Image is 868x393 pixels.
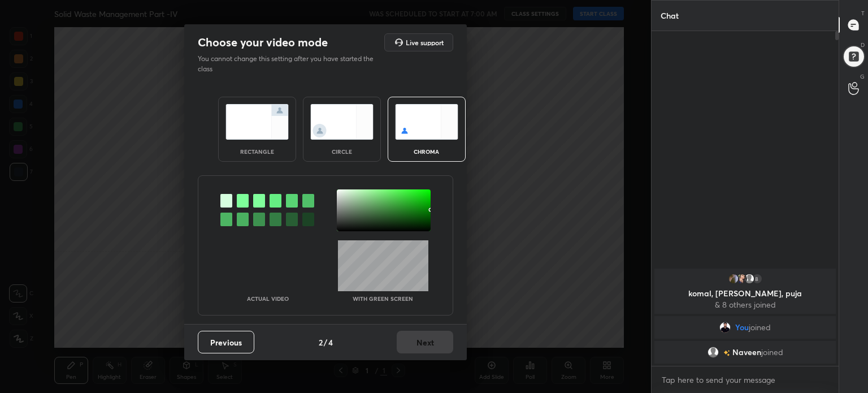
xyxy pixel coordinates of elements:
p: & 8 others joined [661,300,829,309]
p: With green screen [353,296,413,301]
div: circle [319,149,364,154]
h5: Live support [406,39,444,46]
img: normalScreenIcon.ae25ed63.svg [225,104,289,140]
h4: / [324,336,327,348]
span: Naveen [732,348,761,357]
img: b73b0ad4185b4390a5daf473bb64430c.jpg [728,273,739,284]
p: Chat [652,1,688,31]
img: default.png [744,273,755,284]
span: You [735,323,749,332]
img: chromaScreenIcon.c19ab0a0.svg [395,104,458,140]
h4: 2 [319,336,323,348]
img: circleScreenIcon.acc0effb.svg [310,104,374,140]
img: 9a58a05a9ad6482a82cd9b5ca215b066.jpg [736,273,747,284]
div: chroma [404,149,449,154]
p: komal, [PERSON_NAME], puja [661,289,829,298]
button: Previous [198,331,254,353]
h4: 4 [328,336,333,348]
img: default.png [708,347,719,358]
span: joined [761,348,783,357]
p: You cannot change this setting after you have started the class [198,54,381,74]
h2: Choose your video mode [198,35,328,50]
p: D [861,41,865,49]
div: rectangle [235,149,280,154]
p: T [861,9,865,18]
span: joined [749,323,771,332]
img: d58f76cd00a64faea5a345cb3a881824.jpg [719,322,731,333]
div: 8 [752,273,763,284]
p: Actual Video [247,296,289,301]
p: G [860,72,865,81]
div: grid [652,266,839,366]
img: no-rating-badge.077c3623.svg [723,350,730,356]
